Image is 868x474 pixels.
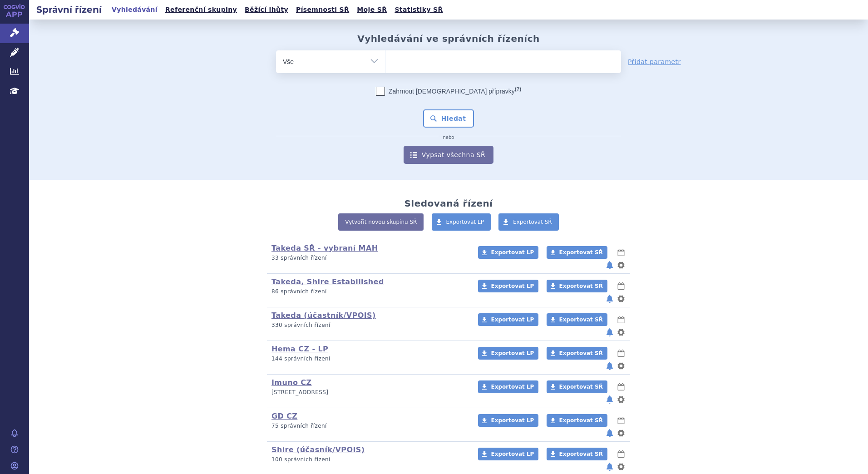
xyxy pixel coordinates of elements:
a: Exportovat LP [478,380,538,393]
i: nebo [439,135,459,140]
a: Exportovat SŘ [498,213,559,231]
button: nastavení [616,293,626,304]
button: Hledat [423,109,474,128]
a: Hema CZ - LP [271,345,328,353]
span: Exportovat LP [491,283,534,289]
button: nastavení [616,428,626,439]
a: Exportovat LP [478,280,538,292]
span: Exportovat SŘ [559,316,603,323]
button: lhůty [616,281,626,291]
a: Exportovat SŘ [547,246,607,259]
p: 33 správních řízení [271,254,466,262]
a: Exportovat LP [432,213,491,231]
a: Přidat parametr [628,57,681,66]
a: Exportovat LP [478,448,538,460]
span: Exportovat LP [491,249,534,256]
p: [STREET_ADDRESS] [271,389,466,396]
button: nastavení [616,461,626,472]
button: notifikace [605,394,614,405]
button: nastavení [616,260,626,271]
a: Exportovat SŘ [547,380,607,393]
span: Exportovat LP [491,350,534,356]
a: Písemnosti SŘ [293,4,352,16]
a: Vyhledávání [109,4,160,16]
button: notifikace [605,260,614,271]
span: Exportovat SŘ [559,451,603,457]
a: Imuno CZ [271,378,312,387]
p: 144 správních řízení [271,355,466,363]
a: Takeda, Shire Estabilished [271,277,384,286]
h2: Správní řízení [29,3,109,16]
a: Běžící lhůty [242,4,291,16]
button: lhůty [616,381,626,392]
span: Exportovat SŘ [559,283,603,289]
a: Exportovat SŘ [547,313,607,326]
abbr: (?) [515,86,521,92]
span: Exportovat LP [491,316,534,323]
button: lhůty [616,314,626,325]
span: Exportovat SŘ [559,350,603,356]
button: notifikace [605,428,614,439]
a: Vypsat všechna SŘ [404,146,493,164]
span: Exportovat LP [491,417,534,424]
button: notifikace [605,327,614,338]
p: 330 správních řízení [271,321,466,329]
button: lhůty [616,348,626,359]
a: Shire (účasník/VPOIS) [271,445,365,454]
button: nastavení [616,360,626,371]
a: Referenční skupiny [163,4,240,16]
a: GD CZ [271,412,297,420]
button: lhůty [616,449,626,459]
h2: Vyhledávání ve správních řízeních [357,33,540,44]
label: Zahrnout [DEMOGRAPHIC_DATA] přípravky [376,87,521,96]
a: Statistiky SŘ [392,4,445,16]
p: 100 správních řízení [271,456,466,464]
span: Exportovat SŘ [559,417,603,424]
a: Exportovat LP [478,347,538,360]
a: Takeda SŘ - vybraní MAH [271,244,378,252]
span: Exportovat SŘ [513,219,552,225]
a: Exportovat LP [478,313,538,326]
h2: Sledovaná řízení [404,198,493,209]
button: notifikace [605,461,614,472]
a: Exportovat LP [478,246,538,259]
a: Exportovat LP [478,414,538,427]
span: Exportovat LP [491,384,534,390]
a: Vytvořit novou skupinu SŘ [338,213,424,231]
a: Takeda (účastník/VPOIS) [271,311,376,320]
button: notifikace [605,293,614,304]
a: Exportovat SŘ [547,280,607,292]
a: Exportovat SŘ [547,347,607,360]
a: Exportovat SŘ [547,448,607,460]
span: Exportovat SŘ [559,249,603,256]
a: Exportovat SŘ [547,414,607,427]
a: Moje SŘ [354,4,390,16]
p: 75 správních řízení [271,422,466,430]
button: lhůty [616,415,626,426]
button: lhůty [616,247,626,258]
p: 86 správních řízení [271,288,466,296]
button: nastavení [616,327,626,338]
span: Exportovat LP [446,219,484,225]
span: Exportovat LP [491,451,534,457]
button: notifikace [605,360,614,371]
span: Exportovat SŘ [559,384,603,390]
button: nastavení [616,394,626,405]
